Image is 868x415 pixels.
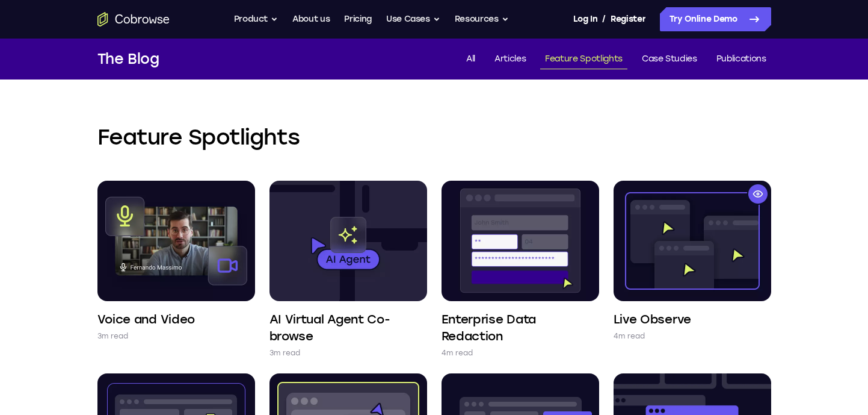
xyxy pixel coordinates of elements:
p: 4m read [442,347,473,359]
a: Log In [573,7,597,31]
a: All [461,49,480,69]
button: Resources [455,7,509,31]
a: About us [292,7,330,31]
img: Enterprise Data Redaction [442,181,599,301]
a: Try Online Demo [660,7,771,31]
a: Case Studies [637,49,702,69]
a: AI Virtual Agent Co-browse 3m read [269,181,427,359]
img: Live Observe [614,181,771,301]
button: Product [234,7,279,31]
a: Articles [490,49,531,69]
a: Pricing [344,7,372,31]
a: Voice and Video 3m read [97,181,255,342]
a: Live Observe 4m read [614,181,771,342]
img: Voice and Video [97,181,255,301]
img: AI Virtual Agent Co-browse [269,181,427,301]
a: Go to the home page [97,12,170,27]
h4: Voice and Video [97,311,195,328]
button: Use Cases [386,7,440,31]
a: Publications [712,49,771,69]
p: 3m read [97,330,129,342]
p: 3m read [269,347,301,359]
h4: Live Observe [614,311,691,328]
a: Enterprise Data Redaction 4m read [442,181,599,359]
p: 4m read [614,330,645,342]
h1: The Blog [97,48,159,70]
a: Register [611,7,645,31]
h2: Feature Spotlights [97,123,771,152]
span: / [602,12,606,27]
h4: AI Virtual Agent Co-browse [269,311,427,345]
a: Feature Spotlights [540,49,627,69]
h4: Enterprise Data Redaction [442,311,599,345]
